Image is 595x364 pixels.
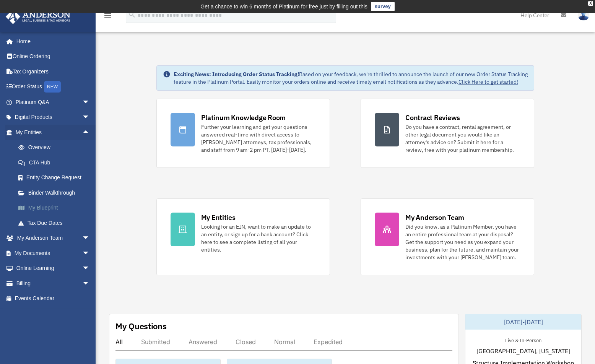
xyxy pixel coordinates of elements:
[5,276,101,291] a: Billingarrow_drop_down
[5,64,101,79] a: Tax Organizers
[115,338,123,346] div: All
[82,94,98,110] span: arrow_drop_down
[588,1,593,6] div: close
[405,223,520,261] div: Did you know, as a Platinum Member, you have an entire professional team at your disposal? Get th...
[361,99,534,168] a: Contract Reviews Do you have a contract, rental agreement, or other legal document you would like...
[458,78,518,85] a: Click Here to get started!
[189,338,217,346] div: Answered
[82,276,98,291] span: arrow_drop_down
[82,110,98,125] span: arrow_drop_down
[11,170,101,185] a: Entity Change Request
[5,231,101,246] a: My Anderson Teamarrow_drop_down
[174,70,528,86] div: Based on your feedback, we're thrilled to announce the launch of our new Order Status Tracking fe...
[11,185,101,200] a: Binder Walkthrough
[5,49,101,64] a: Online Ordering
[405,213,464,222] div: My Anderson Team
[5,94,101,110] a: Platinum Q&Aarrow_drop_down
[115,320,167,332] div: My Questions
[201,223,316,253] div: Looking for an EIN, want to make an update to an entity, or sign up for a bank account? Click her...
[128,10,136,19] i: search
[156,198,330,275] a: My Entities Looking for an EIN, want to make an update to an entity, or sign up for a bank accoun...
[11,215,101,231] a: Tax Due Dates
[141,338,170,346] div: Submitted
[201,113,286,122] div: Platinum Knowledge Room
[82,245,98,261] span: arrow_drop_down
[11,155,101,170] a: CTA Hub
[499,336,548,344] div: Live & In-Person
[156,99,330,168] a: Platinum Knowledge Room Further your learning and get your questions answered real-time with dire...
[174,71,299,78] strong: Exciting News: Introducing Order Status Tracking!
[405,123,520,154] div: Do you have a contract, rental agreement, or other legal document you would like an attorney's ad...
[371,2,395,11] a: survey
[5,245,101,261] a: My Documentsarrow_drop_down
[201,213,236,222] div: My Entities
[274,338,295,346] div: Normal
[200,2,367,11] div: Get a chance to win 6 months of Platinum for free just by filling out this
[201,123,316,154] div: Further your learning and get your questions answered real-time with direct access to [PERSON_NAM...
[405,113,460,122] div: Contract Reviews
[361,198,534,275] a: My Anderson Team Did you know, as a Platinum Member, you have an entire professional team at your...
[236,338,256,346] div: Closed
[5,261,101,276] a: Online Learningarrow_drop_down
[103,11,112,20] i: menu
[5,291,101,306] a: Events Calendar
[82,231,98,246] span: arrow_drop_down
[465,314,581,330] div: [DATE]-[DATE]
[82,261,98,276] span: arrow_drop_down
[3,9,73,24] img: Anderson Advisors Platinum Portal
[314,338,343,346] div: Expedited
[11,140,101,155] a: Overview
[476,346,570,356] span: [GEOGRAPHIC_DATA], [US_STATE]
[578,10,589,21] img: User Pic
[5,34,98,49] a: Home
[82,125,98,140] span: arrow_drop_up
[5,125,101,140] a: My Entitiesarrow_drop_up
[5,79,101,95] a: Order StatusNEW
[103,13,112,20] a: menu
[5,110,101,125] a: Digital Productsarrow_drop_down
[11,200,101,216] a: My Blueprint
[44,81,61,93] div: NEW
